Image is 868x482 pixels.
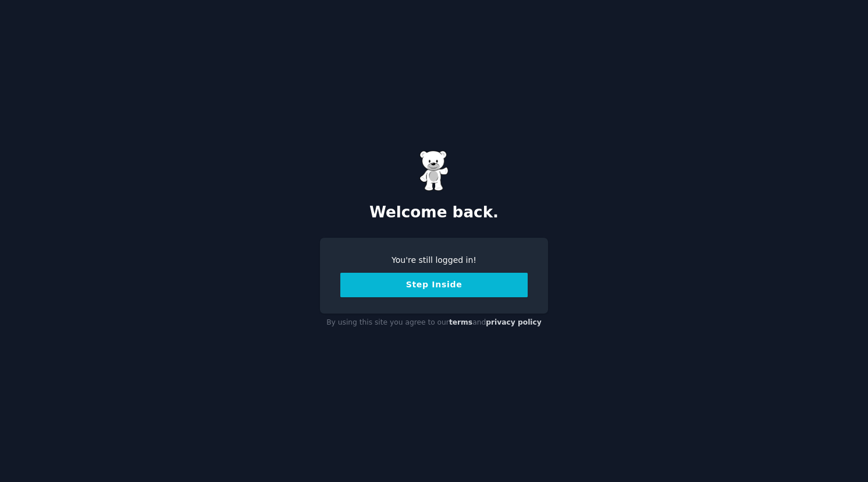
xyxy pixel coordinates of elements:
div: You're still logged in! [340,254,528,266]
a: terms [449,318,472,326]
button: Step Inside [340,273,528,297]
h2: Welcome back. [320,203,548,222]
a: Step Inside [340,280,528,289]
img: Gummy Bear [419,150,449,191]
a: privacy policy [486,318,542,326]
div: By using this site you agree to our and [320,314,548,332]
